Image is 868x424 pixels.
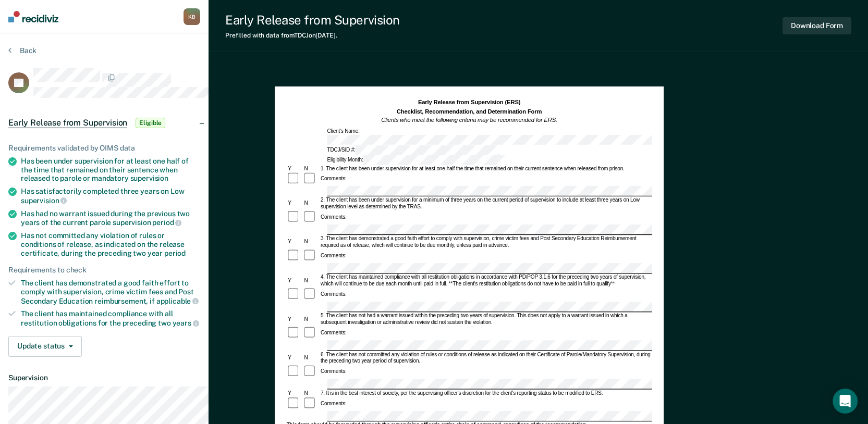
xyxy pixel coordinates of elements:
[319,313,652,326] div: 5. The client has not had a warrant issued within the preceding two years of supervision. This do...
[130,174,168,182] span: supervision
[303,278,319,284] div: N
[8,11,58,22] img: Recidiviz
[319,291,348,298] div: Comments:
[325,128,667,144] div: Client's Name:
[303,316,319,323] div: N
[319,253,348,259] div: Comments:
[286,278,302,284] div: Y
[21,309,200,327] div: The client has maintained compliance with all restitution obligations for the preceding two
[164,249,186,257] span: period
[8,336,82,357] button: Update status
[396,108,541,115] strong: Checklist, Recommendation, and Determination Form
[319,275,652,288] div: 4. The client has maintained compliance with all restitution obligations in accordance with PD/PO...
[173,319,199,327] span: years
[319,401,348,407] div: Comments:
[8,266,200,275] div: Requirements to check
[783,17,851,34] button: Download Form
[286,201,302,207] div: Y
[319,176,348,183] div: Comments:
[319,166,652,172] div: 1. The client has been under supervision for at least one-half the time that remained on their cu...
[381,117,557,123] em: Clients who meet the following criteria may be recommended for ERS.
[286,355,302,361] div: Y
[303,390,319,397] div: N
[319,352,652,365] div: 6. The client has not committed any violation of rules or conditions of release as indicated on t...
[8,118,127,128] span: Early Release from Supervision
[225,32,400,39] div: Prefilled with data from TDCJ on [DATE] .
[286,166,302,172] div: Y
[286,316,302,323] div: Y
[319,214,348,221] div: Comments:
[325,155,508,165] div: Eligibility Month:
[225,13,400,28] div: Early Release from Supervision
[418,99,520,106] strong: Early Release from Supervision (ERS)
[286,390,302,397] div: Y
[136,118,165,128] span: Eligible
[8,46,36,55] button: Back
[21,279,200,305] div: The client has demonstrated a good faith effort to comply with supervision, crime victim fees and...
[303,355,319,361] div: N
[286,239,302,246] div: Y
[184,8,200,25] button: KB
[833,389,858,414] div: Open Intercom Messenger
[21,209,200,227] div: Has had no warrant issued during the previous two years of the current parole supervision
[303,239,319,246] div: N
[21,187,200,205] div: Has satisfactorily completed three years on Low
[319,330,348,336] div: Comments:
[325,145,500,155] div: TDCJ/SID #:
[319,368,348,375] div: Comments:
[21,157,200,183] div: Has been under supervision for at least one half of the time that remained on their sentence when...
[156,297,199,305] span: applicable
[21,196,67,205] span: supervision
[303,201,319,207] div: N
[21,231,200,257] div: Has not committed any violation of rules or conditions of release, as indicated on the release ce...
[319,197,652,210] div: 2. The client has been under supervision for a minimum of three years on the current period of su...
[303,166,319,172] div: N
[8,373,200,382] dt: Supervision
[319,236,652,249] div: 3. The client has demonstrated a good faith effort to comply with supervision, crime victim fees ...
[8,144,200,153] div: Requirements validated by OIMS data
[184,8,200,25] div: K B
[319,390,652,397] div: 7. It is in the best interest of society, per the supervising officer's discretion for the client...
[152,218,181,227] span: period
